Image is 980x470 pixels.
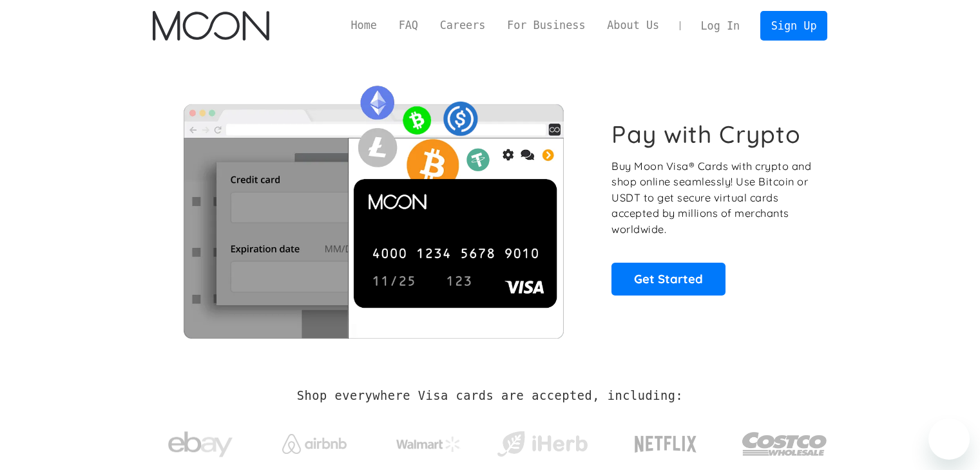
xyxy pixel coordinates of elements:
a: Home [340,17,388,33]
a: For Business [496,17,596,33]
a: Log In [690,12,751,40]
img: ebay [168,424,233,465]
img: Netflix [633,428,698,460]
a: iHerb [494,415,590,467]
a: About Us [596,17,670,33]
iframe: Button to launch messaging window [928,418,970,460]
h2: Shop everywhere Visa cards are accepted, including: [297,389,683,403]
h1: Pay with Crypto [611,120,801,149]
a: FAQ [388,17,429,33]
img: Walmart [396,437,461,452]
img: Moon Logo [153,11,269,41]
img: iHerb [494,428,590,461]
a: home [153,11,269,41]
a: Careers [429,17,496,33]
p: Buy Moon Visa® Cards with crypto and shop online seamlessly! Use Bitcoin or USDT to get secure vi... [611,158,813,238]
img: Costco [742,420,828,468]
img: Airbnb [282,434,347,454]
a: Netflix [608,415,724,467]
a: Sign Up [760,11,827,40]
a: Airbnb [266,421,362,460]
a: Walmart [380,424,476,458]
a: Get Started [611,263,725,295]
img: Moon Cards let you spend your crypto anywhere Visa is accepted. [153,77,594,338]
